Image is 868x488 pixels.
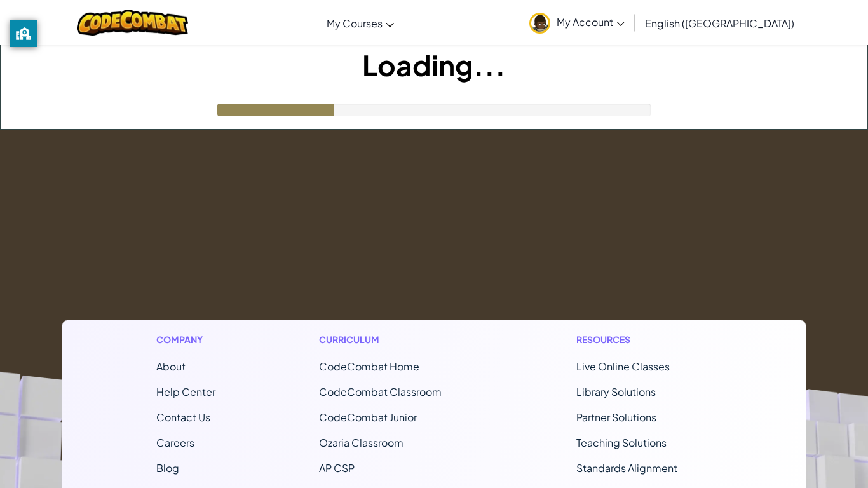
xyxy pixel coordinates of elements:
span: My Account [557,15,625,29]
a: Careers [156,436,194,449]
a: Blog [156,461,179,475]
a: Partner Solutions [576,410,656,424]
a: CodeCombat Junior [319,410,417,424]
h1: Curriculum [319,333,473,346]
a: Teaching Solutions [576,436,667,449]
img: CodeCombat logo [77,10,188,36]
a: Library Solutions [576,385,656,398]
span: My Courses [327,17,383,30]
span: CodeCombat Home [319,360,419,373]
a: English ([GEOGRAPHIC_DATA]) [639,6,801,40]
h1: Resources [576,333,712,346]
span: English ([GEOGRAPHIC_DATA]) [645,17,794,30]
a: About [156,360,186,373]
img: avatar [529,13,550,34]
button: privacy banner [10,20,37,47]
span: Contact Us [156,410,210,424]
a: Help Center [156,385,215,398]
h1: Loading... [1,45,867,85]
a: Live Online Classes [576,360,670,373]
a: Ozaria Classroom [319,436,403,449]
a: AP CSP [319,461,355,475]
a: My Account [523,3,631,43]
h1: Company [156,333,215,346]
a: CodeCombat Classroom [319,385,442,398]
a: My Courses [320,6,400,40]
a: Standards Alignment [576,461,677,475]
